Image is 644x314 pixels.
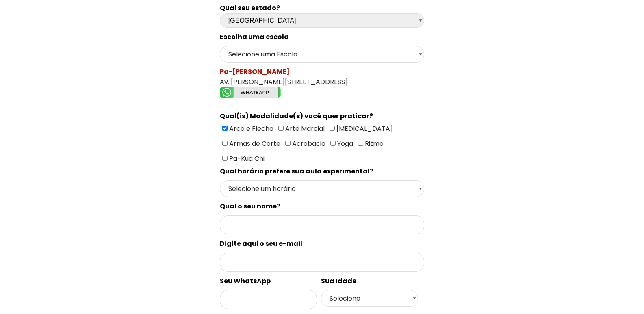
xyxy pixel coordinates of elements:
[358,141,363,146] input: Ritmo
[321,276,356,286] spam: Sua Idade
[220,239,302,248] spam: Digite aqui o seu e-mail
[222,126,228,131] input: Arco e Flecha
[228,139,280,148] span: Armas de Corte
[220,3,280,13] b: Qual seu estado?
[220,32,289,41] spam: Escolha uma escola
[291,139,325,148] span: Acrobacia
[284,124,325,133] span: Arte Marcial
[220,111,373,121] spam: Qual(is) Modalidade(s) você quer praticar?
[222,141,228,146] input: Armas de Corte
[220,67,424,101] div: Av. [PERSON_NAME][STREET_ADDRESS]
[330,141,336,146] input: Yoga
[220,201,280,211] spam: Qual o seu nome?
[363,139,384,148] span: Ritmo
[222,156,228,161] input: Pa-Kua Chi
[220,87,281,98] img: whatsapp
[336,139,353,148] span: Yoga
[220,276,271,286] spam: Seu WhatsApp
[228,124,273,133] span: Arco e Flecha
[285,141,291,146] input: Acrobacia
[335,124,393,133] span: [MEDICAL_DATA]
[278,126,284,131] input: Arte Marcial
[228,154,265,163] span: Pa-Kua Chi
[220,167,373,176] spam: Qual horário prefere sua aula experimental?
[330,126,335,131] input: [MEDICAL_DATA]
[220,67,290,76] spam: Pa-[PERSON_NAME]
